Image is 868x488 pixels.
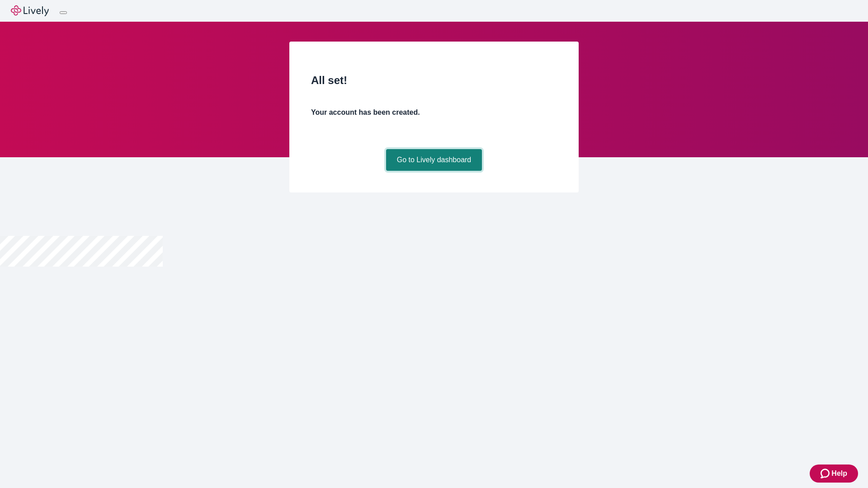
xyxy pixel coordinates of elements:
h4: Your account has been created. [311,107,557,118]
svg: Zendesk support icon [821,468,831,479]
a: Go to Lively dashboard [386,149,482,171]
img: Lively [11,5,49,16]
span: Help [831,468,847,479]
h2: All set! [311,72,557,89]
button: Zendesk support iconHelp [810,465,858,483]
button: Log out [60,11,67,14]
